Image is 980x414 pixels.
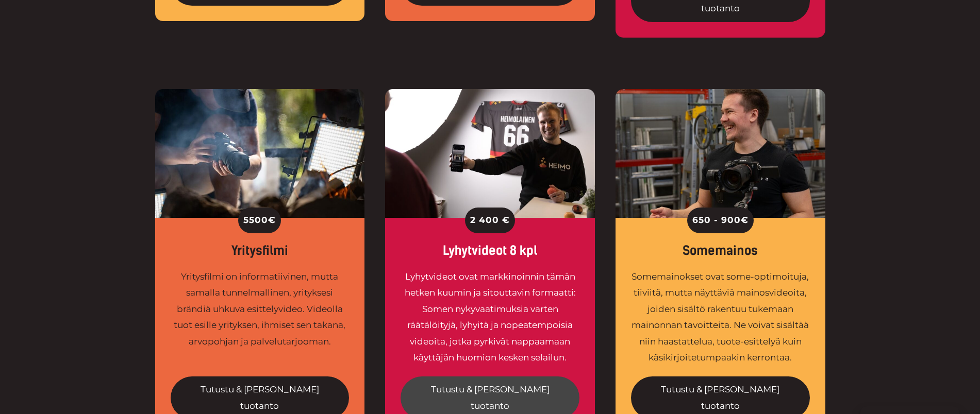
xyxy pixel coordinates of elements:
[631,269,810,366] div: Somemainokset ovat some-optimoituja, tiiviitä, mutta näyttäviä mainosvideoita, joiden sisältö rak...
[465,208,515,233] div: 2 400 €
[401,269,579,366] div: Lyhytvideot ovat markkinoinnin tämän hetken kuumin ja sitouttavin formaatti: Somen nykyvaatimuksi...
[155,89,365,218] img: Yritysvideo tuo yrityksesi parhaat puolet esiiin kiinnostavalla tavalla.
[687,208,754,233] div: 650 - 900
[385,89,595,218] img: Somevideo on tehokas formaatti digimarkkinointiin.
[268,212,276,229] span: €
[401,244,579,258] div: Lyhytvideot 8 kpl
[616,89,825,218] img: Videokuvaaja William gimbal kädessä hymyilemässä asiakkaan varastotiloissa kuvauksissa.
[238,208,281,233] div: 5500
[171,269,350,366] div: Yritysfilmi on informatiivinen, mutta samalla tunnelmallinen, yrityksesi brändiä uhkuva esittelyv...
[171,244,350,258] div: Yritysfilmi
[741,212,749,229] span: €
[631,244,810,258] div: Somemainos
